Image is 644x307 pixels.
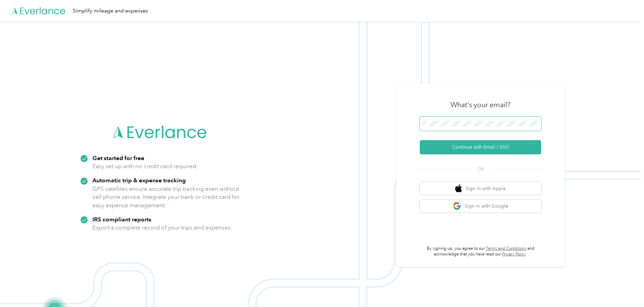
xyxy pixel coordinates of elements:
[450,100,510,110] h3: What's your email?
[455,184,462,193] img: apple logo
[92,185,240,210] p: GPS satellites ensure accurate trip tracking even without cell phone service. Integrate your bank...
[420,246,541,257] p: By signing up, you agree to our and acknowledge that you have read our .
[469,165,492,173] span: OR
[486,246,526,251] a: Terms and Conditions
[92,216,151,223] strong: IRS compliant reports
[420,182,541,195] button: apple logoSign in with Apple
[92,177,186,184] strong: Automatic trip & expense tracking
[502,252,526,257] a: Privacy Policy
[92,154,144,161] strong: Get started for free
[92,223,232,232] p: Export a complete record of your trips and expenses.
[92,162,196,171] p: Easy set up with no credit card required
[453,202,461,210] img: google logo
[73,7,148,15] div: Simplify mileage and expenses
[420,199,541,213] button: google logoSign in with Google
[420,140,541,154] button: Continue with Email / SSO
